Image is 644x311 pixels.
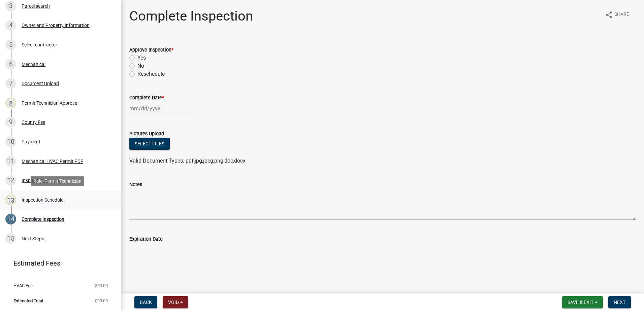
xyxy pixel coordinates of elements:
a: Estimated Fees [5,256,110,270]
label: Yes [137,54,146,62]
div: 8 [5,98,16,108]
button: Void [163,296,188,308]
i: share [605,11,613,19]
button: Back [134,296,157,308]
div: Mechanical [22,62,45,67]
span: Back [140,300,152,305]
span: Share [614,11,629,19]
button: Select files [129,138,170,150]
label: No [137,62,144,70]
div: Select contractor [22,42,57,47]
div: Mechanical HVAC Permit PDF [22,159,83,164]
div: Inspection Request [22,178,62,183]
div: 5 [5,39,16,50]
div: County Fee [22,120,45,125]
button: Next [608,296,631,308]
label: Reschedule [137,70,165,78]
h1: Complete Inspection [129,8,253,24]
span: Next [614,300,625,305]
div: 4 [5,20,16,31]
div: Permit Technician Approval [22,101,78,105]
div: 12 [5,175,16,186]
div: 9 [5,117,16,128]
div: Complete Inspection [22,217,64,221]
span: HVAC Fee [13,283,33,288]
div: 13 [5,195,16,205]
div: Payment [22,139,40,144]
label: Complete Date [129,96,164,100]
div: Role: Permit Technician [31,176,84,186]
label: Pictures Upload [129,132,164,136]
span: Estimated Total [13,299,43,303]
div: 3 [5,1,16,11]
div: 11 [5,156,16,167]
button: Save & Exit [562,296,603,308]
label: Notes [129,182,142,187]
span: Valid Document Types: pdf,jpg,jpeg,png,doc,docx [129,158,246,164]
label: Approve Inspection [129,48,173,53]
div: 6 [5,59,16,70]
div: Parcel search [22,4,50,8]
div: 14 [5,214,16,224]
input: mm/dd/yyyy [129,102,191,115]
div: 15 [5,233,16,244]
span: $90.00 [95,299,108,303]
div: 10 [5,136,16,147]
div: Owner and Property Information [22,23,90,28]
label: Expiration Date [129,237,163,242]
button: shareShare [600,8,635,21]
div: Inspection Schedule [22,198,63,202]
div: 7 [5,78,16,89]
span: Void [168,300,179,305]
span: Save & Exit [568,300,593,305]
div: Document Upload [22,81,59,86]
span: $90.00 [95,283,108,288]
